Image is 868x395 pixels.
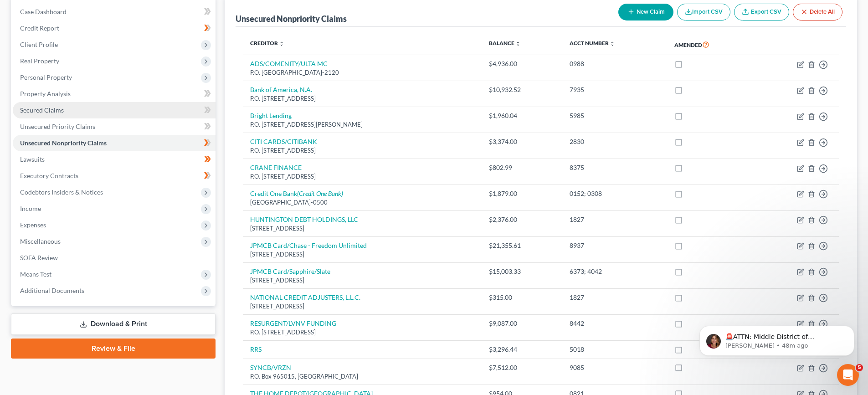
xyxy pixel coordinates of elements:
a: CITI CARDS/CITIBANK [250,138,317,145]
a: Secured Claims [13,102,216,118]
a: Unsecured Priority Claims [13,118,216,135]
div: $7,512.00 [489,363,555,372]
a: Case Dashboard [13,4,216,20]
div: $10,932.52 [489,85,555,94]
div: $1,960.04 [489,111,555,120]
span: Case Dashboard [20,8,67,15]
a: Property Analysis [13,86,216,102]
span: Codebtors Insiders & Notices [20,188,103,196]
div: $15,003.33 [489,267,555,276]
span: Lawsuits [20,155,45,163]
div: P.O. [GEOGRAPHIC_DATA]-2120 [250,68,474,77]
div: 5985 [570,111,660,120]
span: Unsecured Nonpriority Claims [20,139,107,147]
a: Bank of America, N.A. [250,86,312,93]
a: JPMCB Card/Sapphire/Slate [250,267,330,275]
i: unfold_more [515,41,521,46]
a: RESURGENT/LVNV FUNDING [250,319,336,327]
div: P.O. [STREET_ADDRESS][PERSON_NAME] [250,120,474,129]
span: Client Profile [20,41,58,48]
span: Unsecured Priority Claims [20,123,95,130]
span: Personal Property [20,73,72,81]
span: SOFA Review [20,254,58,262]
a: Review & File [11,339,216,359]
div: $9,087.00 [489,319,555,328]
div: P.O. Box 965015, [GEOGRAPHIC_DATA] [250,372,474,381]
div: $802.99 [489,163,555,172]
span: Secured Claims [20,106,64,114]
div: [STREET_ADDRESS] [250,224,474,233]
a: Export CSV [734,4,789,21]
span: Expenses [20,221,46,229]
div: 1827 [570,293,660,302]
a: ADS/COMENITY/ULTA MC [250,60,328,67]
iframe: Intercom live chat [837,364,859,386]
a: Credit One Bank(Credit One Bank) [250,190,343,197]
div: $21,355.61 [489,241,555,250]
th: Amended [667,34,754,55]
iframe: Intercom notifications message [686,307,868,370]
span: Credit Report [20,24,59,32]
div: 0988 [570,59,660,68]
i: (Credit One Bank) [297,190,343,197]
div: 0152; 0308 [570,189,660,198]
span: Means Test [20,270,51,278]
a: CRANE FINANCE [250,164,302,171]
a: Balance unfold_more [489,40,521,46]
div: 9085 [570,363,660,372]
div: $2,376.00 [489,215,555,224]
span: 5 [856,364,863,371]
div: 6373; 4042 [570,267,660,276]
div: Unsecured Nonpriority Claims [236,13,347,24]
div: 8937 [570,241,660,250]
a: Executory Contracts [13,168,216,184]
div: $3,296.44 [489,345,555,354]
a: Creditor unfold_more [250,40,284,46]
div: P.O. [STREET_ADDRESS] [250,146,474,155]
div: [STREET_ADDRESS] [250,276,474,285]
i: unfold_more [279,41,284,46]
span: Miscellaneous [20,237,61,245]
span: Additional Documents [20,287,84,294]
div: 5018 [570,345,660,354]
div: $4,936.00 [489,59,555,68]
div: 2830 [570,137,660,146]
a: RRS [250,345,262,353]
a: Download & Print [11,313,216,335]
span: Real Property [20,57,59,65]
a: JPMCB Card/Chase - Freedom Unlimited [250,241,367,249]
div: 7935 [570,85,660,94]
div: P.O. [STREET_ADDRESS] [250,328,474,337]
div: 8375 [570,163,660,172]
a: Unsecured Nonpriority Claims [13,135,216,151]
a: Acct Number unfold_more [570,40,615,46]
a: Credit Report [13,20,216,36]
a: Lawsuits [13,151,216,168]
span: Executory Contracts [20,172,78,180]
span: Income [20,205,41,212]
a: SYNCB/VRZN [250,364,291,371]
div: P.O. [STREET_ADDRESS] [250,94,474,103]
div: $3,374.00 [489,137,555,146]
a: Bright Lending [250,112,292,119]
div: [STREET_ADDRESS] [250,250,474,259]
button: Delete All [793,4,842,21]
div: 8442 [570,319,660,328]
button: New Claim [618,4,673,21]
div: [GEOGRAPHIC_DATA]-0500 [250,198,474,207]
span: Property Analysis [20,90,71,97]
div: $315.00 [489,293,555,302]
div: 1827 [570,215,660,224]
div: [STREET_ADDRESS] [250,302,474,311]
a: NATIONAL CREDIT ADJUSTERS, L.L.C. [250,293,360,301]
div: $1,879.00 [489,189,555,198]
button: Import CSV [677,4,730,21]
a: HUNTINGTON DEBT HOLDINGS, LLC [250,215,358,223]
div: P.O. [STREET_ADDRESS] [250,172,474,181]
a: SOFA Review [13,250,216,266]
i: unfold_more [610,41,615,46]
